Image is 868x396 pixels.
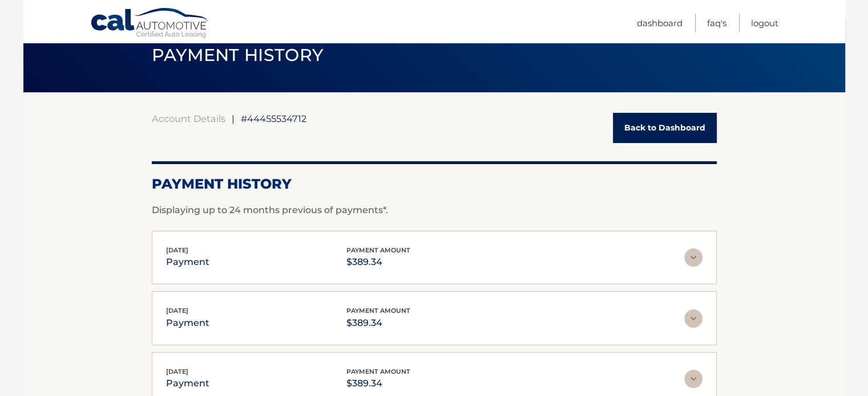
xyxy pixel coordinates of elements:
p: payment [166,315,209,331]
span: #44455534712 [241,113,306,124]
a: Logout [751,14,778,32]
span: | [232,113,235,124]
a: Dashboard [637,14,683,32]
span: payment amount [346,307,410,315]
p: $389.34 [346,254,410,270]
span: [DATE] [166,368,188,375]
h2: Payment History [152,175,717,193]
p: $389.34 [346,315,410,331]
p: Displaying up to 24 months previous of payments*. [152,203,717,217]
p: $389.34 [346,375,410,391]
span: [DATE] [166,246,188,254]
img: accordion-rest.svg [684,370,703,388]
p: payment [166,254,209,270]
img: accordion-rest.svg [684,309,703,328]
span: [DATE] [166,307,188,315]
span: PAYMENT HISTORY [152,44,324,66]
a: Back to Dashboard [613,113,717,143]
a: Account Details [152,113,225,124]
img: accordion-rest.svg [684,248,703,267]
p: payment [166,375,209,391]
a: FAQ's [707,14,726,32]
a: Cal Automotive [90,7,210,40]
span: payment amount [346,246,410,254]
span: payment amount [346,368,410,375]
